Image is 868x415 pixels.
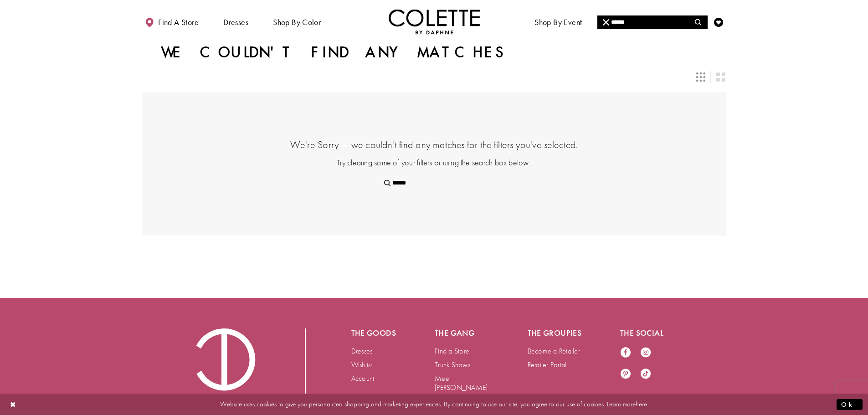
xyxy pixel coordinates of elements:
a: Visit Home Page [389,9,480,34]
a: Become a Retailer [528,346,580,356]
p: Try clearing some of your filters or using the search box below. [188,157,680,168]
span: Find a store [158,18,199,27]
p: Website uses cookies to give you personalized shopping and marketing experiences. By continuing t... [66,398,802,410]
span: Shop by color [271,9,323,34]
span: Shop by color [273,18,321,27]
a: Retailer Portal [528,360,567,369]
h5: The goods [351,328,399,338]
a: here [636,400,647,409]
div: Search form [597,15,708,29]
h5: The gang [435,328,491,338]
button: Submit Search [379,176,396,190]
button: Submit Search [689,15,707,29]
span: Shop By Event [534,18,582,27]
h1: We couldn't find any matches [161,43,508,61]
a: Visit our Pinterest - Opens in new tab [620,368,631,380]
button: Close Search [597,15,615,29]
a: Dresses [351,346,373,356]
h5: The groupies [528,328,584,338]
a: Wishlist [351,360,372,369]
span: Switch layout to 2 columns [716,72,725,82]
span: Shop By Event [532,9,584,34]
button: Submit Dialog [837,399,863,410]
a: Meet [PERSON_NAME] [435,374,488,392]
h4: We're Sorry — we couldn't find any matches for the filters you've selected. [188,138,680,151]
button: Close Dialog [5,396,21,412]
span: Dresses [221,9,251,34]
a: Visit our Facebook - Opens in new tab [620,347,631,359]
a: Visit our TikTok - Opens in new tab [640,368,651,380]
a: Toggle search [692,9,705,34]
a: Check Wishlist [712,9,725,34]
a: Find a store [143,9,201,34]
a: Account [351,374,375,383]
a: Find a Store [435,346,469,356]
a: Meet the designer [605,9,672,34]
a: Trunk Shows [435,360,470,369]
div: Layout Controls [137,67,731,87]
span: Switch layout to 3 columns [696,72,705,82]
div: Search form [379,176,489,190]
a: Visit our Instagram - Opens in new tab [640,347,651,359]
ul: Follow us [616,342,665,385]
h5: The social [620,328,677,338]
input: Search [379,176,489,190]
input: Search [597,15,707,29]
span: Dresses [223,18,248,27]
img: Colette by Daphne [389,9,480,34]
